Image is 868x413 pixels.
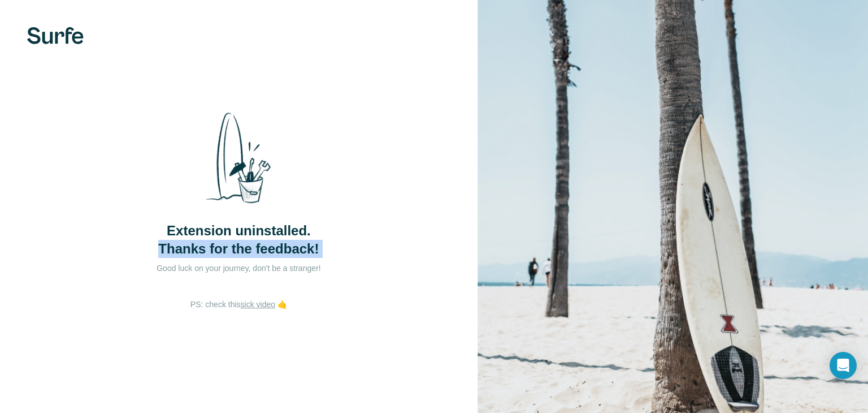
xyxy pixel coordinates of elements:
img: Surfe's logo [27,27,84,44]
img: Surfe Stock Photo - Selling good vibes [196,103,281,213]
span: Extension uninstalled. Thanks for the feedback! [158,222,319,258]
a: sick video [241,300,275,309]
div: Open Intercom Messenger [830,352,857,379]
p: Good luck on your journey, don't be a stranger! [125,263,351,274]
p: PS: check this 🤙 [190,299,287,310]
